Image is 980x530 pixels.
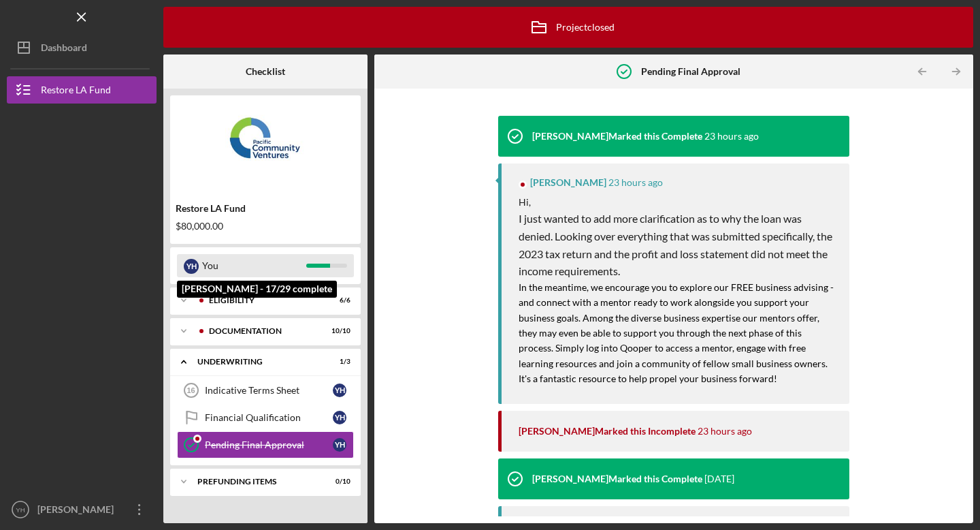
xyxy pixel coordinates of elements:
div: Y H [333,438,346,452]
b: Checklist [246,66,285,77]
div: [PERSON_NAME] Marked this Complete [532,473,702,484]
div: Indicative Terms Sheet [205,385,333,396]
div: Y H [333,411,346,424]
div: Project closed [522,10,615,44]
time: 2025-10-09 20:22 [704,473,734,484]
div: Y H [184,259,199,274]
time: 2025-10-09 23:21 [608,177,663,188]
div: [PERSON_NAME] [530,177,606,188]
div: Underwriting [197,358,316,366]
div: $80,000.00 [176,221,355,232]
button: Restore LA Fund [7,76,157,104]
div: 10 / 10 [326,327,350,335]
div: Eligibility [209,296,316,305]
text: YH [16,506,24,514]
time: 2025-10-09 23:06 [698,426,752,437]
div: Y H [333,384,346,397]
div: 6 / 6 [326,296,350,305]
div: Pending Final Approval [205,439,333,450]
div: Dashboard [41,34,87,65]
div: Restore LA Fund [176,203,355,214]
span: I just wanted to add more clarification as to why the loan was denied. Looking over everything th... [519,212,834,277]
b: Pending Final Approval [641,66,740,77]
div: You [202,254,306,277]
p: Hi, [519,195,836,210]
div: Financial Qualification [205,412,333,423]
div: [PERSON_NAME] [34,496,122,527]
div: Prefunding Items [197,478,316,486]
div: [PERSON_NAME] Marked this Incomplete [519,426,696,437]
img: Product logo [170,102,361,184]
a: Financial QualificationYH [177,404,354,431]
button: Dashboard [7,34,157,61]
tspan: 16 [186,386,195,394]
div: [PERSON_NAME] Marked this Complete [532,131,702,142]
time: 2025-10-09 23:21 [704,131,759,142]
div: 0 / 10 [326,478,350,486]
button: YH[PERSON_NAME] [7,496,157,523]
span: In the meantime, we encourage you to explore our FREE business advising - and connect with a ment... [519,281,836,384]
a: 16Indicative Terms SheetYH [177,377,354,404]
div: Restore LA Fund [41,76,111,107]
a: Pending Final ApprovalYH [177,431,354,458]
div: Documentation [209,327,316,335]
div: 1 / 3 [326,358,350,366]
